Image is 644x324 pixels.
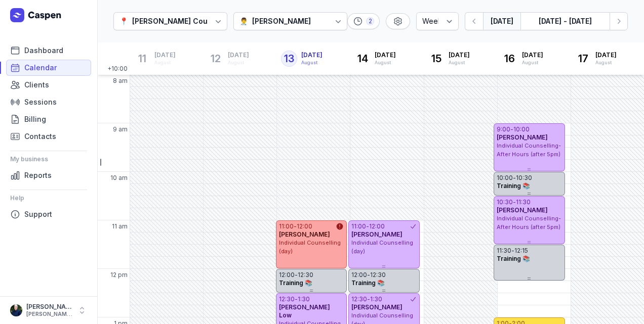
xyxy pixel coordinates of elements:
div: 14 [354,51,371,67]
div: August [228,59,249,66]
span: Individual Counselling- After Hours (after 5pm) [497,142,561,158]
span: [DATE] [449,51,470,59]
div: 12 [208,51,224,67]
div: August [154,59,176,66]
span: Training 📚 [279,279,312,287]
span: +10:00 [107,65,130,75]
span: [DATE] [228,51,249,59]
div: [PERSON_NAME] [252,15,311,27]
span: Training 📚 [497,182,530,190]
div: 12:30 [370,271,386,279]
span: 10 am [110,174,128,182]
div: [PERSON_NAME] Counselling [132,15,236,27]
div: 10:00 [513,125,530,133]
span: [DATE] [522,51,543,59]
button: [DATE] [483,12,520,30]
span: Individual Counselling (day) [279,239,341,255]
div: - [367,295,370,303]
div: 12:30 [298,271,313,279]
span: Individual Counselling- After Hours (after 5pm) [497,215,561,230]
span: Contacts [24,130,56,143]
span: Training 📚 [497,255,530,262]
div: 11:30 [497,247,511,255]
div: 📍 [119,15,128,27]
span: 8 am [113,77,128,85]
div: 11:00 [279,222,294,230]
div: 12:00 [351,271,367,279]
div: 12:00 [297,222,312,230]
span: 12 pm [110,271,128,279]
span: Support [24,208,52,220]
div: 1:30 [370,295,382,303]
div: August [522,59,543,66]
span: Clients [24,79,49,91]
span: Training 📚 [351,279,385,287]
button: [DATE] - [DATE] [520,12,610,30]
span: Sessions [24,96,57,108]
div: 9:00 [497,125,510,133]
div: 10:30 [516,174,532,182]
div: - [295,271,298,279]
div: 15 [428,51,445,67]
div: 12:00 [279,271,295,279]
span: [PERSON_NAME] [497,206,548,214]
div: 11:00 [351,222,366,230]
div: - [511,247,514,255]
div: - [510,125,513,133]
div: [PERSON_NAME] [26,303,73,311]
span: [DATE] [301,51,323,59]
span: [PERSON_NAME] [279,230,330,238]
div: - [366,222,369,230]
span: Dashboard [24,44,63,57]
span: 11 am [112,222,128,230]
img: User profile image [10,304,22,316]
div: 12:30 [279,295,295,303]
div: My business [10,151,87,167]
div: August [449,59,470,66]
div: - [513,198,516,206]
span: [PERSON_NAME] [351,230,402,238]
span: [DATE] [154,51,176,59]
span: Calendar [24,62,57,74]
div: - [295,295,298,303]
span: [PERSON_NAME] [351,303,402,311]
div: - [294,222,297,230]
span: Billing [24,113,46,125]
div: 1:30 [298,295,310,303]
span: [DATE] [595,51,617,59]
div: [PERSON_NAME][EMAIL_ADDRESS][DOMAIN_NAME][PERSON_NAME] [26,311,73,318]
div: August [595,59,617,66]
span: Individual Counselling (day) [351,239,413,255]
div: 2 [366,17,374,25]
div: 17 [575,51,591,67]
div: 10:00 [497,174,513,182]
div: 👨‍⚕️ [239,15,248,27]
div: August [301,59,323,66]
div: 12:00 [369,222,385,230]
div: 12:30 [351,295,367,303]
span: [DATE] [375,51,396,59]
span: [PERSON_NAME] [497,133,548,141]
div: 11 [134,51,150,67]
span: Reports [24,169,52,181]
span: 9 am [113,125,128,133]
div: Help [10,190,87,206]
div: 16 [502,51,518,67]
div: - [367,271,370,279]
div: 13 [281,51,297,67]
div: - [513,174,516,182]
div: 11:30 [516,198,531,206]
div: 10:30 [497,198,513,206]
div: 12:15 [514,247,528,255]
span: [PERSON_NAME] Low [279,303,330,319]
div: August [375,59,396,66]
